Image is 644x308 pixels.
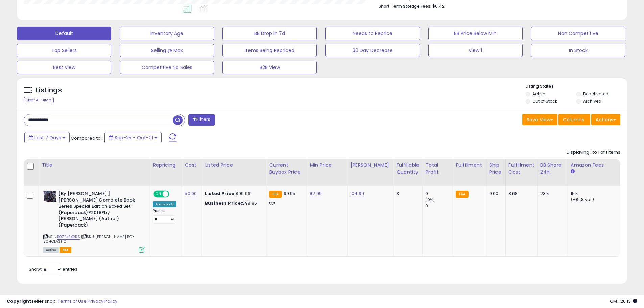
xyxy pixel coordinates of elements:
[57,234,80,240] a: B07FKSXRRS
[432,3,445,9] span: $0.42
[532,98,557,104] label: Out of Stock
[428,27,523,40] button: BB Price Below Min
[540,162,565,176] div: BB Share 24h.
[222,44,317,57] button: Items Being Repriced
[531,44,625,57] button: In Stock
[269,191,282,198] small: FBA
[43,234,134,244] span: | SKU: [PERSON_NAME] BOX SCHOLASTIC
[379,3,431,9] b: Short Term Storage Fees:
[60,247,71,253] span: FBA
[120,61,214,74] button: Competitive No Sales
[24,132,70,143] button: Last 7 Days
[425,191,453,197] div: 0
[17,61,111,74] button: Best View
[71,135,102,141] span: Compared to:
[58,298,87,304] a: Terms of Use
[185,190,197,197] a: 50.00
[269,162,304,176] div: Current Buybox Price
[222,27,317,40] button: BB Drop in 7d
[526,83,627,90] p: Listing States:
[205,162,263,169] div: Listed Price
[153,162,179,169] div: Repricing
[284,190,296,197] span: 99.95
[205,191,261,197] div: $99.96
[24,97,54,103] div: Clear All Filters
[425,162,450,176] div: Total Profit
[531,27,625,40] button: Non Competitive
[428,44,523,57] button: View 1
[522,114,557,125] button: Save View
[325,27,420,40] button: Needs to Reprice
[7,298,31,304] strong: Copyright
[17,27,111,40] button: Default
[425,197,435,203] small: (0%)
[563,116,584,123] span: Columns
[350,162,390,169] div: [PERSON_NAME]
[508,162,534,176] div: Fulfillment Cost
[58,191,141,230] b: [By [PERSON_NAME] ] [PERSON_NAME] Complete Book Series Special Edition Boxed Set (Paperback)?2018...
[17,44,111,57] button: Top Sellers
[591,114,620,125] button: Actions
[7,298,117,305] div: seller snap | |
[532,91,545,97] label: Active
[43,191,145,252] div: ASIN:
[583,91,609,97] label: Deactivated
[188,114,215,126] button: Filters
[153,209,176,224] div: Preset:
[43,247,59,253] span: All listings currently available for purchase on Amazon
[34,134,61,141] span: Last 7 Days
[104,132,162,143] button: Sep-25 - Oct-01
[43,191,57,202] img: 51bAujGFOWL._SL40_.jpg
[120,44,214,57] button: Selling @ Max
[456,162,483,169] div: Fulfillment
[325,44,420,57] button: 30 Day Decrease
[610,298,637,304] span: 2025-10-13 20:13 GMT
[88,298,117,304] a: Privacy Policy
[168,191,179,197] span: OFF
[489,162,503,176] div: Ship Price
[425,203,453,209] div: 0
[571,197,627,203] div: (+$1.8 var)
[310,162,344,169] div: Min Price
[154,191,163,197] span: ON
[396,191,417,197] div: 3
[42,162,147,169] div: Title
[350,190,364,197] a: 104.99
[36,86,62,95] h5: Listings
[489,191,500,197] div: 0.00
[120,27,214,40] button: Inventory Age
[222,61,317,74] button: B2B View
[205,200,242,206] b: Business Price:
[185,162,199,169] div: Cost
[571,191,627,197] div: 15%
[571,169,575,175] small: Amazon Fees.
[571,162,629,169] div: Amazon Fees
[153,201,176,207] div: Amazon AI
[205,190,236,197] b: Listed Price:
[310,190,322,197] a: 82.99
[508,191,532,197] div: 8.68
[583,98,601,104] label: Archived
[29,266,77,273] span: Show: entries
[567,149,620,156] div: Displaying 1 to 1 of 1 items
[456,191,468,198] small: FBA
[205,200,261,206] div: $98.96
[558,114,590,125] button: Columns
[396,162,420,176] div: Fulfillable Quantity
[540,191,563,197] div: 23%
[115,134,153,141] span: Sep-25 - Oct-01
